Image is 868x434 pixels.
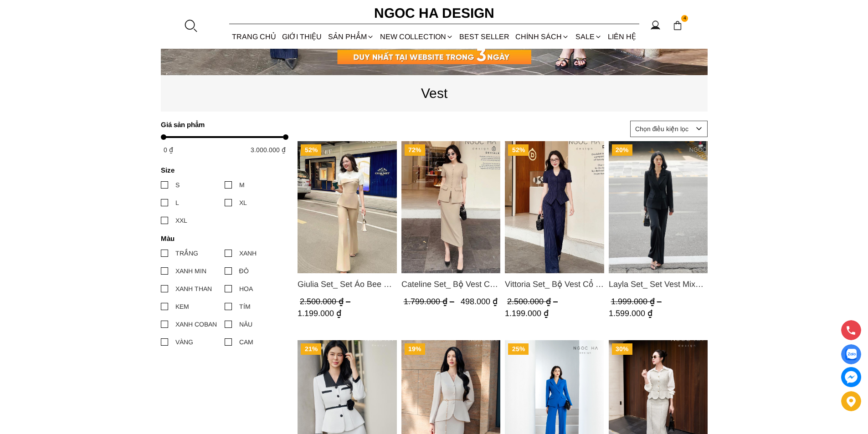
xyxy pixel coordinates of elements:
a: Product image - Giulia Set_ Set Áo Bee Mix Cổ Trắng Đính Cúc Quần Loe BQ014 [298,141,397,273]
div: KEM [175,301,189,311]
div: ĐỎ [239,266,249,276]
img: Display image [845,349,857,360]
a: Display image [841,344,861,364]
span: 1.199.000 ₫ [505,309,549,318]
div: VÀNG [175,337,193,347]
h4: Size [161,166,282,174]
div: HOA [239,284,253,294]
span: 1.799.000 ₫ [403,297,456,306]
a: NEW COLLECTION [377,25,456,49]
div: NÂU [239,319,252,329]
div: TÍM [239,301,251,311]
span: 1.199.000 ₫ [298,309,341,318]
a: Link to Vittoria Set_ Bộ Vest Cổ V Quần Suông Kẻ Sọc BQ013 [505,278,604,291]
span: 2.500.000 ₫ [507,297,560,306]
span: 0 ₫ [164,146,173,153]
div: XL [239,198,247,208]
img: Layla Set_ Set Vest Mix Ren Đen Quần Suông BQ-06 [608,141,708,273]
span: 1.599.000 ₫ [608,309,652,318]
div: XANH MIN [175,266,206,276]
a: LIÊN HỆ [605,25,639,49]
div: XANH THAN [175,284,212,294]
div: XANH [239,248,257,258]
div: SẢN PHẨM [325,25,377,49]
div: S [175,180,180,190]
a: Product image - Vittoria Set_ Bộ Vest Cổ V Quần Suông Kẻ Sọc BQ013 [505,141,604,273]
h4: Giá sản phẩm [161,121,282,128]
span: Vittoria Set_ Bộ Vest Cổ V Quần Suông Kẻ Sọc BQ013 [505,278,604,291]
div: L [175,198,179,208]
a: Product image - Layla Set_ Set Vest Mix Ren Đen Quần Suông BQ-06 [608,141,708,273]
a: Product image - Cateline Set_ Bộ Vest Cổ V Đính Cúc Nhí Chân Váy Bút Chì BJ127 [401,141,500,273]
a: Link to Cateline Set_ Bộ Vest Cổ V Đính Cúc Nhí Chân Váy Bút Chì BJ127 [401,278,500,291]
span: 4 [681,15,688,22]
a: Link to Layla Set_ Set Vest Mix Ren Đen Quần Suông BQ-06 [608,278,708,291]
div: Chính sách [513,25,572,49]
span: 3.000.000 ₫ [251,146,286,153]
span: Layla Set_ Set Vest Mix Ren Đen Quần Suông BQ-06 [608,278,708,291]
div: CAM [239,337,253,347]
a: SALE [572,25,605,49]
div: XXL [175,215,187,225]
span: Giulia Set_ Set Áo Bee Mix Cổ Trắng Đính Cúc Quần Loe BQ014 [298,278,397,291]
a: Ngoc Ha Design [366,2,503,24]
span: Cateline Set_ Bộ Vest Cổ V Đính Cúc Nhí Chân Váy Bút Chì BJ127 [401,278,500,291]
a: messenger [841,367,861,387]
span: 498.000 ₫ [460,297,497,306]
span: 1.999.000 ₫ [611,297,663,306]
a: BEST SELLER [457,25,513,49]
span: 2.500.000 ₫ [300,297,353,306]
div: TRẮNG [175,248,198,258]
a: TRANG CHỦ [229,25,279,49]
div: M [239,180,245,190]
img: Vittoria Set_ Bộ Vest Cổ V Quần Suông Kẻ Sọc BQ013 [505,141,604,273]
p: Vest [161,82,708,104]
img: Cateline Set_ Bộ Vest Cổ V Đính Cúc Nhí Chân Váy Bút Chì BJ127 [401,141,500,273]
a: Link to Giulia Set_ Set Áo Bee Mix Cổ Trắng Đính Cúc Quần Loe BQ014 [298,278,397,291]
img: Giulia Set_ Set Áo Bee Mix Cổ Trắng Đính Cúc Quần Loe BQ014 [298,141,397,273]
a: GIỚI THIỆU [279,25,325,49]
img: img-CART-ICON-ksit0nf1 [673,20,683,31]
div: XANH COBAN [175,319,217,329]
h4: Màu [161,235,282,242]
